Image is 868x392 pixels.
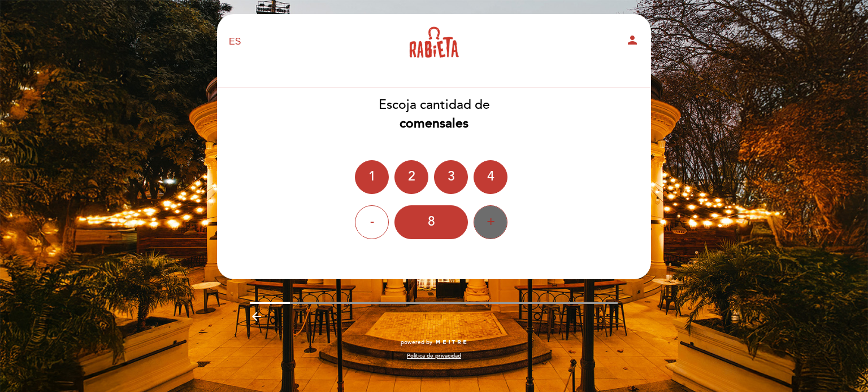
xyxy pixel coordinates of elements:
div: 4 [474,160,507,194]
div: + [474,205,507,239]
span: powered by [401,338,432,346]
div: Escoja cantidad de [216,96,652,133]
i: arrow_backward [250,310,263,323]
i: person [626,33,639,47]
a: powered by [401,338,467,346]
div: 1 [355,160,389,194]
button: person [626,33,639,51]
img: MEITRE [435,340,467,345]
a: Política de privacidad [407,352,461,360]
div: 2 [394,160,428,194]
div: 8 [394,205,468,239]
div: 3 [434,160,468,194]
b: comensales [400,116,468,131]
div: - [355,205,389,239]
a: Rabieta [GEOGRAPHIC_DATA] [363,27,505,58]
